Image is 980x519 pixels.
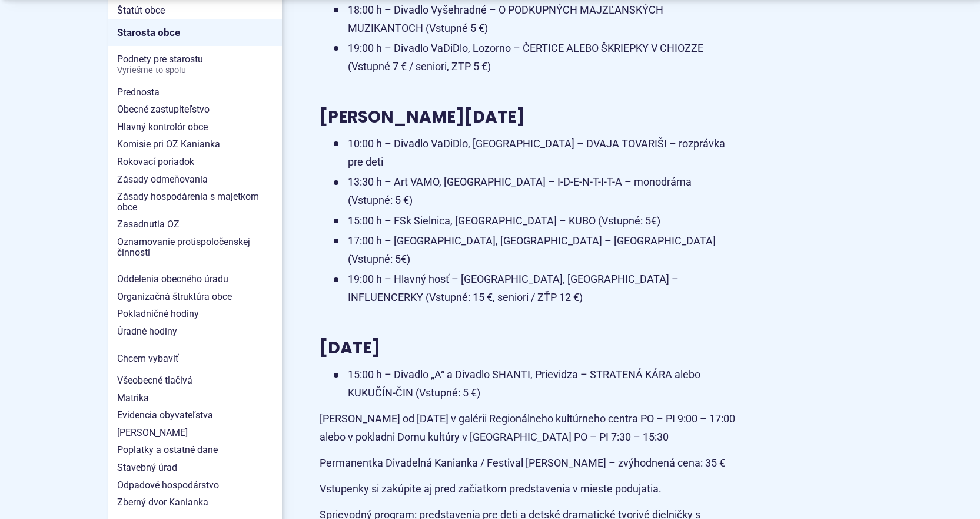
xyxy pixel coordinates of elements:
p: [PERSON_NAME] od [DATE] v galérii Regionálneho kultúrneho centra PO – PI 9:00 – 17:00 alebo v pok... [320,410,738,446]
li: 10:00 h – Divadlo VaDiDlo, [GEOGRAPHIC_DATA] – DVAJA TOVARIŠI – rozprávka pre deti [334,135,738,171]
a: Poplatky a ostatné dane [108,441,282,459]
a: Obecné zastupiteľstvo [108,101,282,118]
span: [DATE] [320,336,380,359]
a: Oznamovanie protispoločenskej činnosti [108,233,282,261]
span: [PERSON_NAME] [117,424,273,442]
span: Oddelenia obecného úradu [117,270,273,288]
a: Starosta obce [108,19,282,46]
a: Matrika [108,389,282,407]
p: Permanentka Divadelná Kanianka / Festival [PERSON_NAME] – zvýhodnená cena: 35 € [320,454,738,472]
a: Hlavný kontrolór obce [108,118,282,136]
a: Podnety pre starostuVyriešme to spolu [108,51,282,78]
span: Úradné hodiny [117,323,273,341]
a: Zásady odmeňovania [108,171,282,189]
a: Chcem vybaviť [108,350,282,368]
span: Matrika [117,389,273,407]
a: Pokladničné hodiny [108,305,282,323]
a: [PERSON_NAME] [108,424,282,442]
span: Zberný dvor Kanianka [117,494,273,511]
span: Pokladničné hodiny [117,305,273,323]
li: 18:00 h – Divadlo Vyšehradné – O PODKUPNÝCH MAJZĽANSKÝCH MUZIKANTOCH (Vstupné 5 €) [334,1,738,37]
span: Hlavný kontrolór obce [117,118,273,136]
span: Štatút obce [117,2,273,19]
a: Všeobecné tlačivá [108,372,282,389]
a: Úradné hodiny [108,323,282,341]
span: Organizačná štruktúra obce [117,288,273,306]
span: Komisie pri OZ Kanianka [117,135,273,153]
a: Zásady hospodárenia s majetkom obce [108,188,282,216]
li: 19:00 h – Divadlo VaDiDlo, Lozorno – ČERTICE ALEBO ŠKRIEPKY V CHIOZZE (Vstupné 7 € / seniori, ZTP... [334,39,738,75]
p: Vstupenky si zakúpite aj pred začiatkom predstavenia v mieste podujatia. [320,480,738,498]
a: Zberný dvor Kanianka [108,494,282,511]
span: Oznamovanie protispoločenskej činnosti [117,233,273,261]
a: Oddelenia obecného úradu [108,270,282,288]
span: Zásady odmeňovania [117,171,273,189]
li: 19:00 h – Hlavný hosť – [GEOGRAPHIC_DATA], [GEOGRAPHIC_DATA] – INFLUENCERKY (Vstupné: 15 €, senio... [334,270,738,306]
span: Prednosta [117,84,273,101]
li: 13:30 h – Art VAMO, [GEOGRAPHIC_DATA] – I-D-E-N-T-I-T-A – monodráma (Vstupné: 5 €) [334,173,738,209]
span: Stavebný úrad [117,459,273,477]
span: Starosta obce [117,24,273,42]
li: 17:00 h – [GEOGRAPHIC_DATA], [GEOGRAPHIC_DATA] – [GEOGRAPHIC_DATA] (Vstupné: 5€) [334,232,738,268]
span: Rokovací poriadok [117,153,273,171]
a: Organizačná štruktúra obce [108,288,282,306]
li: 15:00 h – Divadlo „A“ a Divadlo SHANTI, Prievidza – STRATENÁ KÁRA alebo KUKUČÍN-ČIN (Vstupné: 5 €) [334,366,738,402]
span: Odpadové hospodárstvo [117,477,273,494]
a: Rokovací poriadok [108,153,282,171]
a: Odpadové hospodárstvo [108,477,282,494]
a: Zasadnutia OZ [108,216,282,233]
span: Zásady hospodárenia s majetkom obce [117,188,273,216]
span: Všeobecné tlačivá [117,372,273,389]
span: [PERSON_NAME][DATE] [320,105,525,128]
span: Zasadnutia OZ [117,216,273,233]
li: 15:00 h – FSk Sielnica, [GEOGRAPHIC_DATA] – KUBO (Vstupné: 5€) [334,212,738,230]
span: Podnety pre starostu [117,51,273,78]
a: Evidencia obyvateľstva [108,406,282,424]
a: Stavebný úrad [108,459,282,477]
a: Štatút obce [108,2,282,19]
span: Obecné zastupiteľstvo [117,101,273,118]
a: Komisie pri OZ Kanianka [108,135,282,153]
span: Evidencia obyvateľstva [117,406,273,424]
span: Chcem vybaviť [117,350,273,368]
span: Vyriešme to spolu [117,66,273,75]
a: Prednosta [108,84,282,101]
span: Poplatky a ostatné dane [117,441,273,459]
